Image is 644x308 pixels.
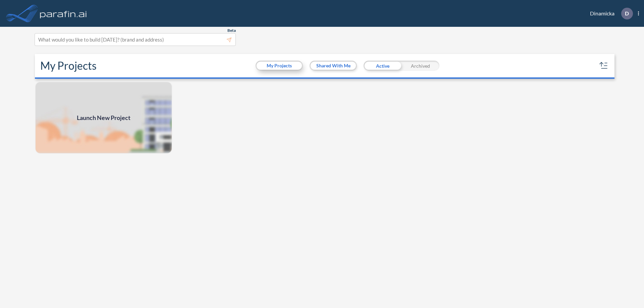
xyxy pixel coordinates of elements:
div: Archived [401,61,439,71]
span: Launch New Project [77,113,130,122]
img: logo [39,7,88,20]
button: My Projects [257,62,302,70]
button: sort [598,60,609,71]
button: Shared With Me [311,62,356,70]
p: D [625,10,629,16]
div: Dinamicka [580,8,639,19]
div: Active [364,61,401,71]
span: Beta [227,28,236,33]
img: add [35,81,172,154]
a: Launch New Project [35,81,172,154]
h2: My Projects [40,59,97,72]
